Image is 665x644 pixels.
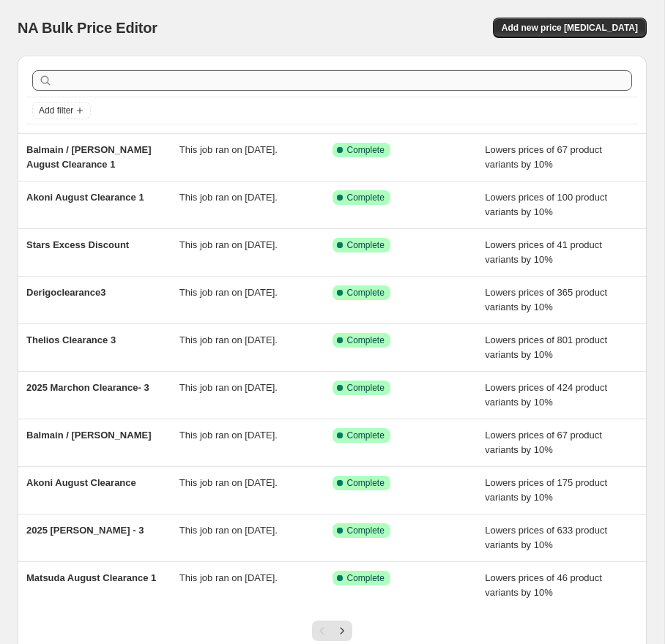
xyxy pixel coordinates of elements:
[485,382,607,408] span: Lowers prices of 424 product variants by 10%
[485,334,607,360] span: Lowers prices of 801 product variants by 10%
[485,525,607,550] span: Lowers prices of 633 product variants by 10%
[26,334,116,345] span: Thelios Clearance 3
[347,239,384,251] span: Complete
[347,334,384,346] span: Complete
[39,105,73,116] span: Add filter
[26,287,105,298] span: Derigoclearance3
[485,572,602,598] span: Lowers prices of 46 product variants by 10%
[26,192,144,203] span: Akoni August Clearance 1
[485,239,602,265] span: Lowers prices of 41 product variants by 10%
[26,572,156,583] span: Matsuda August Clearance 1
[32,102,91,119] button: Add filter
[347,192,384,203] span: Complete
[179,572,278,583] span: This job ran on [DATE].
[26,239,129,250] span: Stars Excess Discount
[18,20,157,36] span: NA Bulk Price Editor
[179,477,278,488] span: This job ran on [DATE].
[485,144,602,170] span: Lowers prices of 67 product variants by 10%
[179,144,278,155] span: This job ran on [DATE].
[26,382,149,393] span: 2025 Marchon Clearance- 3
[347,382,384,394] span: Complete
[332,621,352,641] button: Next
[179,430,278,441] span: This job ran on [DATE].
[179,192,278,203] span: This job ran on [DATE].
[347,287,384,299] span: Complete
[485,192,607,217] span: Lowers prices of 100 product variants by 10%
[347,525,384,536] span: Complete
[347,477,384,489] span: Complete
[312,621,352,641] nav: Pagination
[26,525,144,536] span: 2025 [PERSON_NAME] - 3
[26,477,136,488] span: Akoni August Clearance
[179,382,278,393] span: This job ran on [DATE].
[179,525,278,536] span: This job ran on [DATE].
[493,18,647,38] button: Add new price [MEDICAL_DATA]
[179,287,278,298] span: This job ran on [DATE].
[485,287,607,312] span: Lowers prices of 365 product variants by 10%
[485,430,602,455] span: Lowers prices of 67 product variants by 10%
[485,477,607,503] span: Lowers prices of 175 product variants by 10%
[347,144,384,156] span: Complete
[502,22,638,34] span: Add new price [MEDICAL_DATA]
[26,430,151,441] span: Balmain / [PERSON_NAME]
[179,239,278,250] span: This job ran on [DATE].
[26,144,151,170] span: Balmain / [PERSON_NAME] August Clearance 1
[347,430,384,441] span: Complete
[179,334,278,345] span: This job ran on [DATE].
[347,572,384,584] span: Complete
